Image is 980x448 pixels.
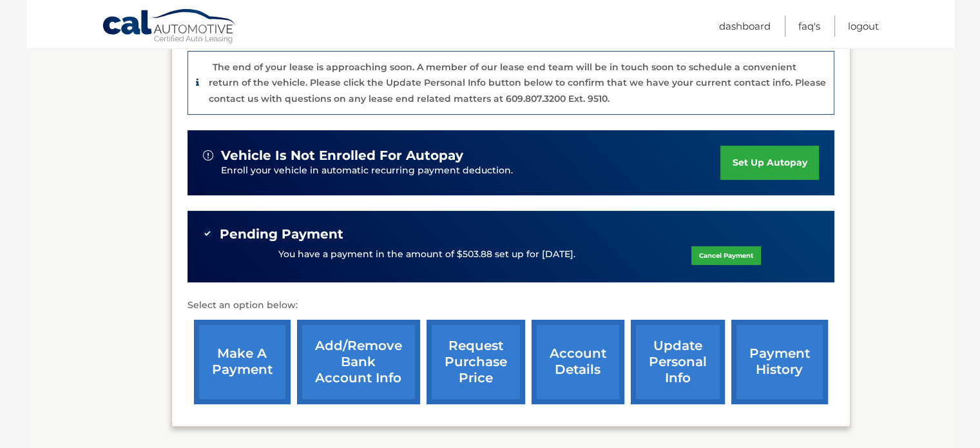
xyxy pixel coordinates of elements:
[203,150,213,161] img: alert-white.svg
[427,320,525,404] a: request purchase price
[221,148,463,164] span: vehicle is not enrolled for autopay
[187,298,834,313] p: Select an option below:
[221,164,721,178] p: Enroll your vehicle in automatic recurring payment deduction.
[719,15,771,37] a: Dashboard
[220,226,343,242] span: Pending Payment
[691,246,761,265] a: Cancel Payment
[532,320,624,404] a: account details
[194,320,291,404] a: make a payment
[631,320,725,404] a: update personal info
[297,320,420,404] a: Add/Remove bank account info
[203,229,212,238] img: check-green.svg
[848,15,879,37] a: Logout
[209,61,826,104] p: The end of your lease is approaching soon. A member of our lease end team will be in touch soon t...
[278,248,575,262] p: You have a payment in the amount of $503.88 set up for [DATE].
[731,320,828,404] a: payment history
[798,15,820,37] a: FAQ's
[720,146,818,180] a: set up autopay
[102,8,237,46] a: Cal Automotive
